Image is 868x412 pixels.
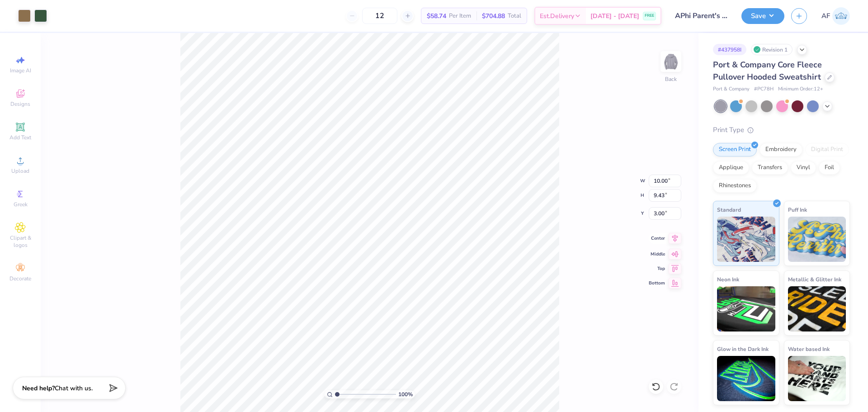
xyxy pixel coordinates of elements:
[713,85,750,93] span: Port & Company
[713,59,822,82] span: Port & Company Core Fleece Pullover Hooded Sweatshirt
[717,275,739,284] span: Neon Ink
[805,143,849,156] div: Digital Print
[668,7,735,25] input: Untitled Design
[788,205,807,214] span: Puff Ink
[11,167,29,175] span: Upload
[9,275,31,282] span: Decorate
[717,217,775,262] img: Standard
[649,265,665,272] span: Top
[778,85,823,93] span: Minimum Order: 12 +
[9,134,31,141] span: Add Text
[821,11,830,21] span: AF
[788,217,846,262] img: Puff Ink
[540,11,574,21] span: Est. Delivery
[590,11,639,21] span: [DATE] - [DATE]
[713,179,757,193] div: Rhinestones
[649,235,665,242] span: Center
[713,44,746,55] div: # 437958I
[649,251,665,257] span: Middle
[649,280,665,286] span: Bottom
[754,85,774,93] span: # PC78H
[362,8,397,24] input: – –
[751,44,793,55] div: Revision 1
[788,344,830,354] span: Water based Ink
[832,7,850,25] img: Ana Francesca Bustamante
[788,275,841,284] span: Metallic & Glitter Ink
[662,52,680,71] img: Back
[22,384,55,393] strong: Need help?
[449,11,471,21] span: Per Item
[645,13,654,19] span: FREE
[819,161,840,175] div: Foil
[5,234,36,249] span: Clipart & logos
[717,356,775,401] img: Glow in the Dark Ink
[14,201,28,208] span: Greek
[741,8,784,24] button: Save
[665,75,677,83] div: Back
[717,205,741,214] span: Standard
[788,356,846,401] img: Water based Ink
[482,11,505,21] span: $704.88
[55,384,93,393] span: Chat with us.
[821,7,850,25] a: AF
[713,143,757,156] div: Screen Print
[759,143,802,156] div: Embroidery
[10,100,30,108] span: Designs
[427,11,446,21] span: $58.74
[717,286,775,331] img: Neon Ink
[791,161,816,175] div: Vinyl
[398,390,413,398] span: 100 %
[788,286,846,331] img: Metallic & Glitter Ink
[508,11,521,21] span: Total
[717,344,769,354] span: Glow in the Dark Ink
[752,161,788,175] div: Transfers
[713,161,749,175] div: Applique
[10,67,31,74] span: Image AI
[713,125,850,135] div: Print Type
